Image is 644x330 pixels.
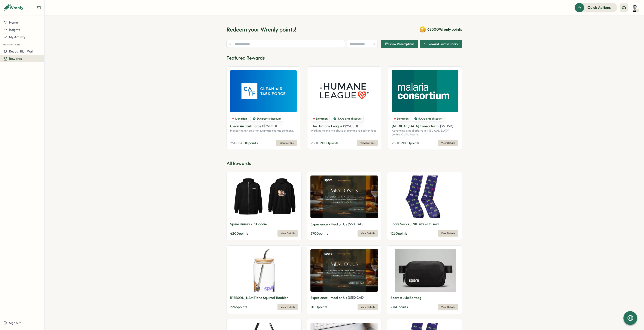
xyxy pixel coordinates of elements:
span: Recognition Wall [9,49,33,53]
span: View Details [281,230,295,236]
span: ( $ 50 CAD ) [348,222,364,226]
button: Reward Points History [420,40,462,48]
span: View Details [441,304,455,310]
span: Reward Points History [428,42,458,45]
button: View Details [438,304,458,310]
div: 500 points discount [331,116,364,122]
span: 2000 points [320,141,338,145]
span: View Details [360,140,374,146]
span: Donation [316,117,328,121]
span: Donation [235,117,247,121]
span: Insights [9,28,20,32]
img: The Humane League [311,70,377,112]
p: Spare Socks (L/XL size - Unisex) [391,221,439,227]
h1: Redeem your Wrenly points! [227,26,296,33]
span: Home [9,20,18,24]
p: Spare x Lulu Beltbag [391,295,421,300]
span: Quick Actions [587,5,611,10]
img: Malaria Consortium [392,70,458,112]
span: 4200 points [230,231,248,235]
span: 68500 Wrenly points [427,27,462,32]
button: View Details [358,304,378,310]
p: [MEDICAL_DATA] Consortium [392,123,438,129]
img: Spare x Lulu Beltbag [391,249,458,292]
img: Sammy the Squirrel Tumbler [230,249,298,292]
p: Spare Unisex Zip Hoodie [230,221,267,227]
p: Experience - Meal on Us [310,295,347,300]
span: View Details [279,140,294,146]
p: The Humane League [311,123,342,129]
span: View Details [441,140,455,146]
p: Experience - Meal on Us [310,222,347,227]
span: 2500 [311,141,319,145]
button: Quick Actions [574,3,617,12]
span: Sign out [9,321,21,325]
p: [PERSON_NAME] the Squirrel Tumbler [230,295,288,300]
button: View Details [277,230,298,237]
div: 500 points discount [250,116,283,122]
button: View Details [358,230,378,237]
span: 2000 points [239,141,258,145]
span: View Details [361,230,375,236]
button: View Redemptions [381,40,418,48]
img: Spare Socks (L/XL size - Unisex) [391,175,458,218]
span: 2000 points [401,141,419,145]
span: Rewards [9,57,22,61]
span: ( $ 25 USD ) [343,124,358,128]
p: Featured Rewards [227,55,462,61]
button: View Details [276,140,297,146]
img: Spare Unisex Zip Hoodie [230,175,298,218]
span: View Details [441,230,455,236]
div: 500 points discount [412,116,444,122]
span: View Details [361,304,375,310]
span: View Details [281,304,295,310]
span: 3700 points [310,231,328,235]
span: 2265 points [230,305,247,309]
span: My Activity [9,35,25,39]
img: Experience - Meal on Us [310,175,378,218]
p: Clean Air Task Force [230,123,261,129]
button: View Details [438,230,458,237]
span: 2500 [392,141,400,145]
button: View Details [438,140,458,146]
span: ( $ 25 USD ) [438,124,453,128]
img: Clean Air Task Force [230,70,297,112]
img: Josh Andrews [631,4,639,12]
p: Pioneering air pollution & climate change solutions. [230,129,297,133]
p: Advancing global efforts in [MEDICAL_DATA] control & child health. [392,129,458,136]
img: Experience - Meal on Us [310,249,378,292]
span: ( $ 25 USD ) [262,124,277,128]
p: All Rewards [227,160,462,167]
span: Donation [397,117,408,121]
button: View Details [357,140,378,146]
span: 2500 [230,141,239,145]
span: 1260 points [391,231,407,235]
button: Expand sidebar [37,6,41,10]
span: ( $ 150 CAD ) [348,295,365,300]
button: View Details [277,304,298,310]
p: Working to end the abuse of animals raised for food. [311,129,377,133]
span: View Redemptions [390,42,414,45]
span: 11110 points [310,305,327,309]
span: 2740 points [391,305,408,309]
